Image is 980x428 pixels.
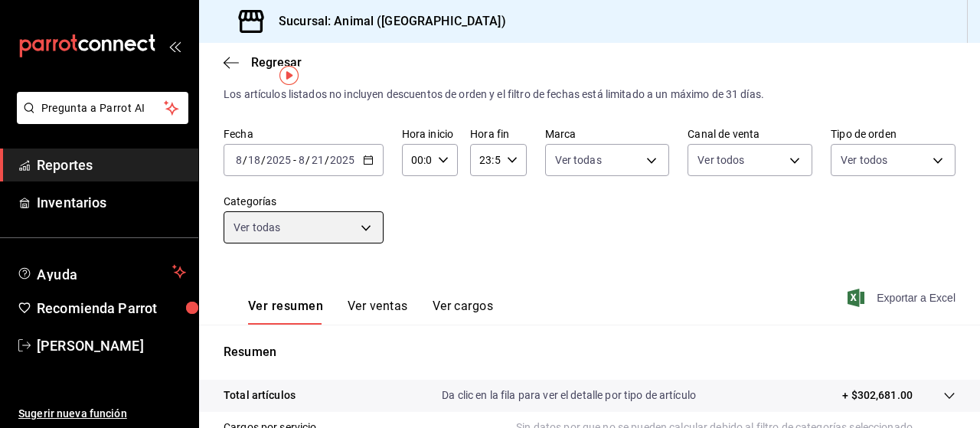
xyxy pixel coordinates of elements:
label: Marca [545,129,670,139]
div: navigation tabs [248,299,493,325]
span: / [325,154,329,166]
button: Exportar a Excel [851,289,955,307]
label: Hora fin [470,129,526,139]
button: Ver ventas [348,299,408,325]
input: ---- [266,154,292,166]
button: Pregunta a Parrot AI [17,92,188,124]
span: / [243,154,247,166]
img: Tooltip marker [279,66,299,85]
span: / [305,154,310,166]
h3: Sucursal: Animal ([GEOGRAPHIC_DATA]) [266,12,506,31]
input: -- [247,154,261,166]
span: Inventarios [37,192,186,213]
span: Sugerir nueva función [18,406,186,422]
span: / [261,154,266,166]
button: Ver cargos [433,299,494,325]
label: Fecha [224,129,384,139]
p: Resumen [224,343,955,361]
span: Reportes [37,155,186,175]
p: Total artículos [224,387,296,403]
span: - [293,154,296,166]
span: Pregunta a Parrot AI [41,100,165,116]
span: Ver todos [697,152,744,168]
span: Regresar [251,55,302,70]
span: Recomienda Parrot [37,298,186,319]
button: Ver resumen [248,299,323,325]
input: -- [235,154,243,166]
span: Ver todos [841,152,887,168]
label: Categorías [224,196,384,207]
button: open_drawer_menu [168,40,181,52]
label: Hora inicio [402,129,458,139]
span: Ayuda [37,263,166,281]
p: + $302,681.00 [842,387,913,403]
label: Canal de venta [688,129,812,139]
label: Tipo de orden [831,129,955,139]
a: Pregunta a Parrot AI [11,111,188,127]
span: Ver todas [234,220,280,235]
div: Los artículos listados no incluyen descuentos de orden y el filtro de fechas está limitado a un m... [224,87,955,103]
span: Ver todas [555,152,602,168]
input: -- [311,154,325,166]
input: ---- [329,154,355,166]
button: Regresar [224,55,302,70]
p: Da clic en la fila para ver el detalle por tipo de artículo [442,387,696,403]
input: -- [298,154,305,166]
span: [PERSON_NAME] [37,335,186,356]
